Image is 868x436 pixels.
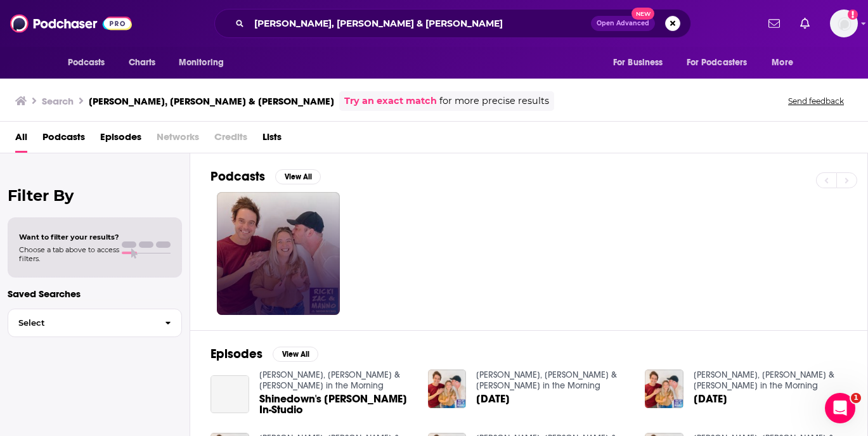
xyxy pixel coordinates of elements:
a: Try an exact match [344,94,437,108]
span: Open Advanced [597,20,649,27]
span: Want to filter your results? [19,233,119,241]
h2: Filter By [8,186,182,205]
span: for more precise results [439,94,549,108]
span: Select [8,319,155,327]
a: Charts [120,51,164,75]
span: New [632,8,654,20]
button: open menu [59,51,122,75]
button: open menu [170,51,240,75]
button: Open AdvancedNew [591,16,655,31]
button: View All [275,169,321,184]
h3: [PERSON_NAME], [PERSON_NAME] & [PERSON_NAME] [89,95,334,107]
a: 6.20.24 [476,394,510,404]
span: Networks [157,127,199,153]
span: 1 [851,393,861,403]
a: Shinedown's Zach Myers In-Studio [211,375,249,414]
span: More [772,54,793,72]
div: Search podcasts, credits, & more... [214,9,691,38]
button: open menu [604,51,679,75]
img: 6.20.24 [428,369,467,408]
iframe: Intercom live chat [825,393,855,423]
img: Podchaser - Follow, Share and Rate Podcasts [10,11,132,35]
span: Choose a tab above to access filters. [19,245,119,263]
button: Select [8,309,182,337]
a: Ricki, Zac & Manno in the Morning [476,369,617,391]
img: 11.25.24 [645,369,683,408]
button: Send feedback [784,96,848,106]
a: Shinedown's Zach Myers In-Studio [259,394,413,415]
a: Lists [262,127,282,153]
button: open menu [763,51,809,75]
button: View All [273,347,318,362]
span: Logged in as high10media [830,10,858,37]
button: Show profile menu [830,10,858,37]
a: Ricki, Zac & Manno in the Morning [694,369,834,391]
span: Monitoring [179,54,224,72]
button: open menu [678,51,766,75]
h2: Episodes [211,346,262,362]
p: Saved Searches [8,288,182,300]
input: Search podcasts, credits, & more... [249,13,591,34]
span: [DATE] [694,394,727,404]
h3: Search [42,95,74,107]
a: All [15,127,27,153]
a: Show notifications dropdown [795,13,815,34]
a: Ricki, Zac & Manno in the Morning [259,369,400,391]
a: 11.25.24 [694,394,727,404]
span: For Business [613,54,663,72]
svg: Add a profile image [848,10,858,20]
span: Credits [214,127,247,153]
span: Charts [129,54,156,72]
a: Podcasts [42,127,85,153]
span: Podcasts [68,54,105,72]
img: User Profile [830,10,858,37]
span: Shinedown's [PERSON_NAME] In-Studio [259,394,413,415]
a: Show notifications dropdown [763,13,785,34]
span: [DATE] [476,394,510,404]
a: EpisodesView All [211,346,318,362]
span: For Podcasters [687,54,748,72]
h2: Podcasts [211,169,265,184]
a: PodcastsView All [211,169,321,184]
a: Episodes [100,127,141,153]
